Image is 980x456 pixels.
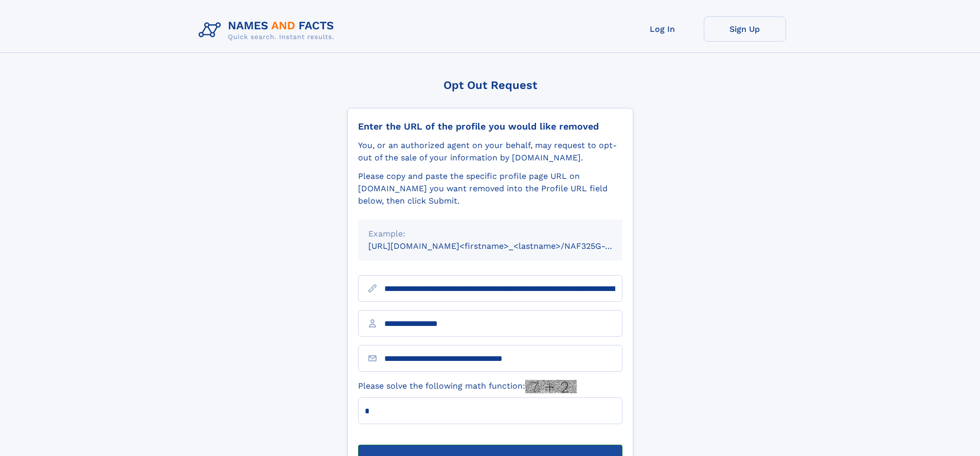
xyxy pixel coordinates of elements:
[358,170,622,207] div: Please copy and paste the specific profile page URL on [DOMAIN_NAME] you want removed into the Pr...
[368,228,612,240] div: Example:
[621,16,704,42] a: Log In
[358,121,622,132] div: Enter the URL of the profile you would like removed
[368,241,642,251] small: [URL][DOMAIN_NAME]<firstname>_<lastname>/NAF325G-xxxxxxxx
[347,79,633,92] div: Opt Out Request
[358,380,577,393] label: Please solve the following math function:
[194,16,343,44] img: Logo Names and Facts
[704,16,786,42] a: Sign Up
[358,139,622,164] div: You, or an authorized agent on your behalf, may request to opt-out of the sale of your informatio...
